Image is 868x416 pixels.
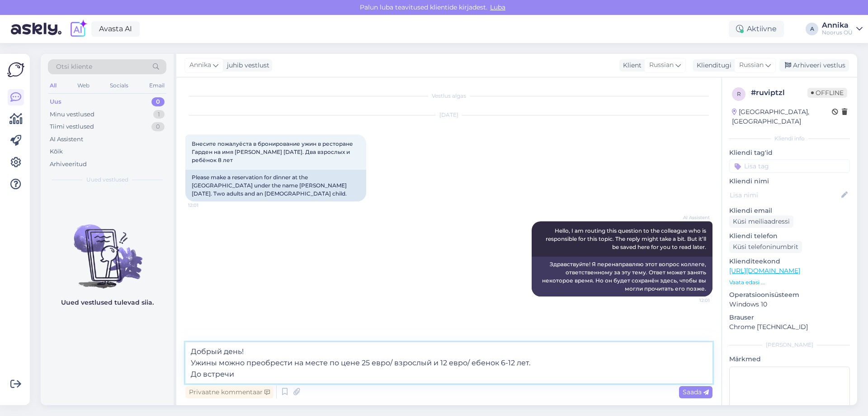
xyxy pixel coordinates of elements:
div: Noorus OÜ [822,29,853,36]
img: No chats [41,208,174,290]
span: Hello, I am routing this question to the colleague who is responsible for this topic. The reply m... [546,227,708,250]
div: Kõik [50,147,63,156]
textarea: Добрый день! Ужины можно преобрести на месте по цене 25 евро/ взрослый и 12 евро/ ебенок 6-12 лет... [185,342,712,383]
div: AI Assistent [50,135,83,144]
span: 12:01 [188,202,222,209]
div: A [806,23,818,35]
div: Uus [50,97,61,106]
span: Внесите пожалуёста в бронирование ужин в ресторане Гарден на имя [PERSON_NAME] [DATE]. Два взросл... [192,140,354,163]
p: Kliendi telefon [729,231,850,241]
a: [URL][DOMAIN_NAME] [729,267,800,275]
div: All [48,80,58,91]
div: Здравствуйте! Я перенаправляю этот вопрос коллеге, ответственному за эту тему. Ответ может занять... [532,257,712,296]
div: juhib vestlust [223,61,269,70]
span: Luba [487,3,508,11]
div: Klienditugi [693,61,731,70]
div: Küsi telefoninumbrit [729,241,802,253]
p: Kliendi nimi [729,177,850,186]
p: Windows 10 [729,300,850,309]
div: Annika [822,22,853,29]
div: 1 [153,110,165,119]
img: Askly Logo [7,61,24,78]
div: [PERSON_NAME] [729,341,850,349]
div: Minu vestlused [50,110,94,119]
span: r [737,91,741,97]
p: Uued vestlused tulevad siia. [61,298,154,307]
p: Märkmed [729,354,850,364]
div: Arhiveeri vestlus [779,59,849,72]
div: Aktiivne [729,21,784,37]
span: Russian [739,60,764,70]
p: Chrome [TECHNICAL_ID] [729,322,850,332]
div: Email [147,80,166,91]
div: Please make a reservation for dinner at the [GEOGRAPHIC_DATA] under the name [PERSON_NAME] [DATE]... [185,170,366,201]
div: [GEOGRAPHIC_DATA], [GEOGRAPHIC_DATA] [732,107,832,126]
div: Küsi meiliaadressi [729,215,793,228]
span: Offline [807,88,847,98]
div: [DATE] [185,111,712,119]
div: Web [75,80,91,91]
span: Otsi kliente [56,62,92,72]
input: Lisa nimi [730,190,840,200]
div: Socials [108,80,130,91]
div: Klient [619,61,642,70]
p: Vaata edasi ... [729,278,850,287]
div: Arhiveeritud [50,160,87,169]
p: Brauser [729,313,850,322]
input: Lisa tag [729,159,850,173]
div: Tiimi vestlused [50,122,94,131]
span: Russian [649,60,674,70]
div: 0 [151,122,165,131]
div: Vestlus algas [185,92,712,100]
div: 0 [151,97,165,106]
p: Klienditeekond [729,257,850,266]
p: Kliendi tag'id [729,148,850,158]
span: 12:01 [676,297,710,304]
span: Annika [189,60,211,70]
a: AnnikaNoorus OÜ [822,22,863,36]
span: Uued vestlused [86,176,128,184]
div: Kliendi info [729,134,850,143]
span: AI Assistent [676,214,710,221]
p: Operatsioonisüsteem [729,290,850,300]
span: Saada [683,388,709,396]
div: Privaatne kommentaar [185,386,274,398]
div: # ruviptzl [751,87,807,98]
img: explore-ai [69,19,88,38]
p: Kliendi email [729,206,850,215]
a: Avasta AI [91,21,140,37]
